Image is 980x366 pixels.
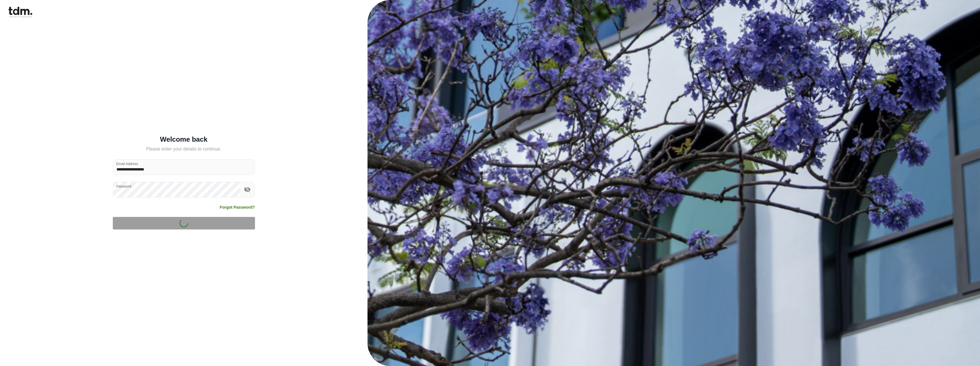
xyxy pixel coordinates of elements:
button: toggle password visibility [242,185,252,194]
a: Forgot Password? [220,204,255,210]
label: Password [116,184,131,189]
h5: Please enter your details to continue. [113,146,255,152]
label: Email Address [116,161,138,166]
h5: Welcome back [113,137,255,142]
